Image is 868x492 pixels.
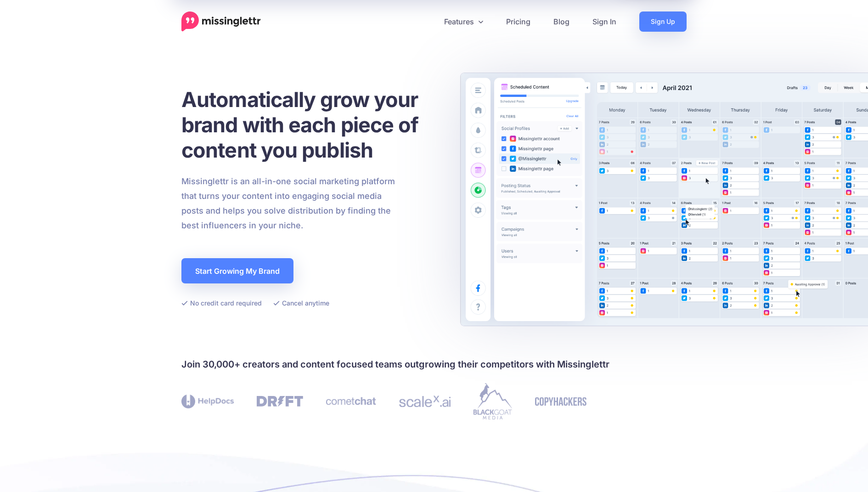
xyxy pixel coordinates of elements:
li: Cancel anytime [273,297,329,309]
a: Sign In [581,11,628,32]
a: Blog [542,11,581,32]
a: Features [433,11,495,32]
li: No credit card required [181,297,262,309]
a: Sign Up [639,11,687,32]
h4: Join 30,000+ creators and content focused teams outgrowing their competitors with Missinglettr [181,357,687,372]
p: Missinglettr is an all-in-one social marketing platform that turns your content into engaging soc... [181,174,395,233]
h1: Automatically grow your brand with each piece of content you publish [181,87,441,163]
a: Home [181,11,261,32]
a: Start Growing My Brand [181,258,293,283]
a: Pricing [495,11,542,32]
